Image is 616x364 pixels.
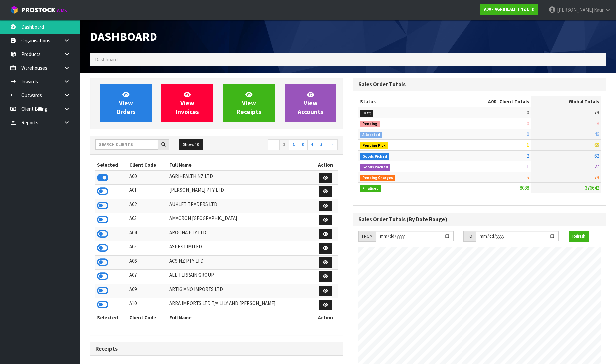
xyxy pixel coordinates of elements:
[168,160,313,170] th: Full Name
[360,185,381,192] span: Finalised
[168,227,313,241] td: AROONA PTY LTD
[168,284,313,298] td: ARTIGIANO IMPORTS LTD
[128,255,168,270] td: A06
[594,109,599,116] span: 79
[168,312,313,323] th: Full Name
[360,121,380,127] span: Pending
[557,7,593,13] span: [PERSON_NAME]
[594,174,599,181] span: 79
[527,142,529,148] span: 1
[168,171,313,185] td: AGRIHEALTH NZ LTD
[360,175,395,181] span: Pending Charges
[95,160,128,170] th: Selected
[268,139,280,150] a: ←
[128,298,168,312] td: A10
[95,139,158,150] input: Search clients
[168,199,313,213] td: AUKLET TRADERS LTD
[116,91,136,116] span: View Orders
[358,96,439,107] th: Status
[484,6,535,12] strong: A00 - AGRIHEALTH NZ LTD
[298,91,323,116] span: View Accounts
[360,142,388,149] span: Pending Pick
[439,96,531,107] th: - Client Totals
[128,171,168,185] td: A00
[480,4,538,15] a: A00 - AGRIHEALTH NZ LTD
[10,6,18,14] img: cube-alt.png
[585,185,599,191] span: 376642
[237,91,261,116] span: View Receipts
[223,84,275,122] a: ViewReceipts
[594,153,599,159] span: 62
[527,174,529,181] span: 5
[168,270,313,284] td: ALL TERRAIN GROUP
[57,7,67,14] small: WMS
[95,312,128,323] th: Selected
[358,231,376,242] div: FROM
[161,84,213,122] a: ViewInvoices
[90,29,157,44] span: Dashboard
[179,139,203,150] button: Show: 10
[531,96,601,107] th: Global Totals
[128,185,168,199] td: A01
[168,255,313,270] td: ACS NZ PTY LTD
[279,139,289,150] a: 1
[168,185,313,199] td: [PERSON_NAME] PTY LTD
[594,7,604,13] span: Kaur
[527,120,529,127] span: 0
[313,160,338,170] th: Action
[463,231,476,242] div: TO
[360,164,390,171] span: Goods Packed
[128,270,168,284] td: A07
[360,153,389,160] span: Goods Picked
[289,139,298,150] a: 2
[527,131,529,137] span: 0
[298,139,308,150] a: 3
[326,139,338,150] a: →
[168,241,313,256] td: ASPEX LIMITED
[128,199,168,213] td: A02
[100,84,152,122] a: ViewOrders
[527,109,529,116] span: 0
[594,131,599,137] span: 46
[360,132,382,138] span: Allocated
[488,98,496,105] span: A00
[176,91,199,116] span: View Invoices
[128,284,168,298] td: A09
[527,153,529,159] span: 2
[317,139,326,150] a: 5
[594,163,599,170] span: 27
[358,216,601,223] h3: Sales Order Totals (By Date Range)
[21,6,55,14] span: ProStock
[128,213,168,227] td: A03
[128,241,168,256] td: A05
[358,81,601,88] h3: Sales Order Totals
[128,312,168,323] th: Client Code
[520,185,529,191] span: 8088
[221,139,338,151] nav: Page navigation
[360,110,373,117] span: Draft
[594,142,599,148] span: 69
[128,227,168,241] td: A04
[313,312,338,323] th: Action
[128,160,168,170] th: Client Code
[95,56,118,63] span: Dashboard
[95,346,338,352] h3: Receipts
[168,298,313,312] td: ARRA IMPORTS LTD T/A LILY AND [PERSON_NAME]
[285,84,336,122] a: ViewAccounts
[569,231,589,242] button: Refresh
[597,120,599,127] span: 8
[307,139,317,150] a: 4
[527,163,529,170] span: 1
[168,213,313,227] td: AMACRON [GEOGRAPHIC_DATA]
